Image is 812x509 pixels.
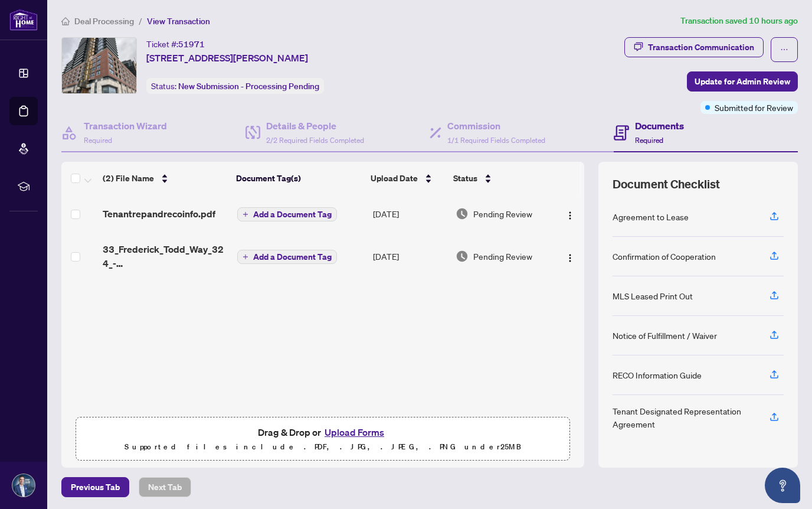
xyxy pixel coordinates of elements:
button: Transaction Communication [624,37,764,57]
button: Add a Document Tag [237,207,337,221]
span: Upload Date [371,172,418,185]
img: IMG-C12364553_1.jpg [62,38,136,93]
span: 1/1 Required Fields Completed [447,136,545,145]
td: [DATE] [368,195,451,233]
span: Document Checklist [613,176,720,192]
th: Status [448,162,552,195]
p: Supported files include .PDF, .JPG, .JPEG, .PNG under 25 MB [83,440,562,454]
button: Add a Document Tag [237,207,337,222]
h4: Commission [447,119,545,133]
span: Status [453,172,477,185]
div: Ticket #: [146,37,205,51]
span: ellipsis [780,45,788,54]
td: [DATE] [368,233,451,280]
button: Open asap [765,468,800,503]
button: Add a Document Tag [237,249,337,265]
h4: Documents [635,119,684,133]
div: Tenant Designated Representation Agreement [613,404,755,430]
span: New Submission - Processing Pending [178,81,319,92]
span: Pending Review [473,207,532,220]
span: Add a Document Tag [253,253,332,261]
span: Tenantrepandrecoinfo.pdf [103,207,215,221]
img: Document Status [456,207,469,220]
span: Drag & Drop or [258,425,388,440]
span: Drag & Drop orUpload FormsSupported files include .PDF, .JPG, .JPEG, .PNG under25MB [76,417,569,461]
span: Previous Tab [71,478,120,497]
div: Notice of Fulfillment / Waiver [613,329,717,342]
h4: Details & People [266,119,364,133]
div: Confirmation of Cooperation [613,250,716,263]
span: Deal Processing [74,16,134,27]
li: / [139,14,142,28]
button: Upload Forms [321,425,388,440]
span: 51971 [178,39,205,50]
span: Submitted for Review [715,101,793,114]
button: Add a Document Tag [237,250,337,264]
button: Logo [561,204,579,223]
span: [STREET_ADDRESS][PERSON_NAME] [146,51,308,65]
img: Document Status [456,250,469,263]
button: Logo [561,247,579,266]
article: Transaction saved 10 hours ago [680,14,798,28]
img: logo [9,9,38,31]
span: Add a Document Tag [253,210,332,218]
th: Upload Date [366,162,448,195]
span: Update for Admin Review [695,72,790,91]
div: MLS Leased Print Out [613,289,693,302]
span: 2/2 Required Fields Completed [266,136,364,145]
img: Logo [565,211,575,220]
img: Profile Icon [12,474,35,497]
th: (2) File Name [98,162,231,195]
button: Next Tab [139,477,191,497]
span: 33_Frederick_Todd_Way_324_-_Agreement_to_Lease.pdf [103,242,228,270]
th: Document Tag(s) [231,162,366,195]
div: Agreement to Lease [613,210,689,223]
img: Logo [565,253,575,263]
span: plus [243,254,248,260]
span: home [61,17,70,25]
div: Transaction Communication [648,38,754,57]
button: Previous Tab [61,477,129,497]
span: (2) File Name [103,172,154,185]
span: plus [243,211,248,217]
div: RECO Information Guide [613,368,702,381]
div: Status: [146,78,324,94]
span: Pending Review [473,250,532,263]
h4: Transaction Wizard [84,119,167,133]
span: View Transaction [147,16,210,27]
span: Required [635,136,663,145]
button: Update for Admin Review [687,71,798,92]
span: Required [84,136,112,145]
